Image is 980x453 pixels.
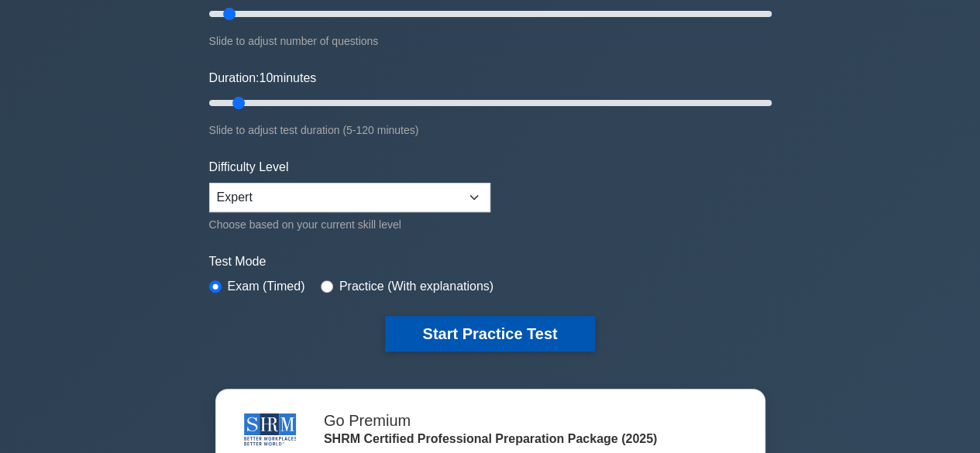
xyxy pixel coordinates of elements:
label: Test Mode [209,252,772,271]
label: Difficulty Level [209,158,289,177]
div: Slide to adjust number of questions [209,32,772,50]
div: Slide to adjust test duration (5-120 minutes) [209,121,772,139]
label: Practice (With explanations) [339,277,493,296]
button: Start Practice Test [385,316,594,352]
span: 10 [259,71,273,84]
label: Exam (Timed) [228,277,305,296]
label: Duration: minutes [209,69,317,88]
div: Choose based on your current skill level [209,215,490,234]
